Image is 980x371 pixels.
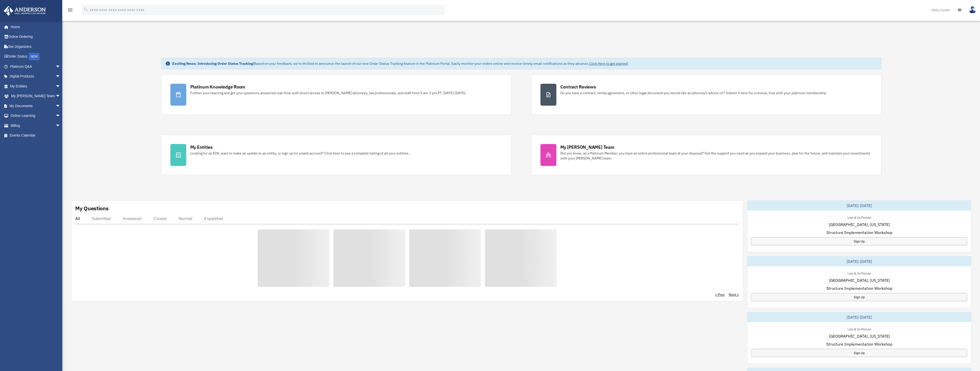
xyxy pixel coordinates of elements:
a: Digital Productsarrow_drop_down [3,72,68,81]
span: [GEOGRAPHIC_DATA], [US_STATE] [829,222,890,227]
a: Platinum Knowledge Room Further your learning and get your questions answered real-time with dire... [161,74,511,115]
div: Expedited [204,216,223,221]
div: All [75,216,80,221]
a: menu [67,9,73,13]
span: arrow_drop_down [56,121,65,131]
a: Sign Up [751,237,967,245]
span: arrow_drop_down [56,101,65,111]
div: My Questions [75,205,109,212]
a: Online Ordering [3,32,68,42]
div: Looking for an EIN, want to make an update to an entity, or sign up for a bank account? Click her... [190,151,409,156]
div: Live & In-Person [844,270,875,276]
div: Live & In-Person [844,215,875,220]
span: arrow_drop_down [56,91,65,101]
div: Closed [153,216,167,221]
div: NEW [29,53,40,60]
span: arrow_drop_down [56,62,65,72]
div: Submitted [92,216,111,221]
a: My Documentsarrow_drop_down [3,101,68,111]
div: [DATE]-[DATE] [747,201,971,211]
a: My Entitiesarrow_drop_down [3,81,68,91]
img: Anderson Advisors Platinum Portal [2,6,47,16]
a: Sign Up [751,349,967,357]
a: My [PERSON_NAME] Team Did you know, as a Platinum Member, you have an entire professional team at... [531,135,881,175]
div: Further your learning and get your questions answered real-time with direct access to [PERSON_NAM... [190,90,466,95]
div: [DATE]-[DATE] [747,312,971,322]
div: [DATE]-[DATE] [747,256,971,266]
a: Platinum Q&Aarrow_drop_down [3,62,68,72]
div: Contract Reviews [560,84,596,90]
a: Online Learningarrow_drop_down [3,111,68,121]
span: arrow_drop_down [56,81,65,91]
span: arrow_drop_down [56,111,65,121]
a: Sign Up [751,293,967,301]
a: My Entities Looking for an EIN, want to make an update to an entity, or sign up for a bank accoun... [161,135,511,175]
a: Next > [729,292,739,297]
a: < Prev [715,292,725,297]
a: Events Calendar [3,131,68,141]
span: [GEOGRAPHIC_DATA], [US_STATE] [829,277,890,283]
div: Based on your feedback, we're thrilled to announce the launch of our new Order Status Tracking fe... [172,61,628,66]
span: arrow_drop_down [56,72,65,82]
a: Click Here to get started! [589,61,628,66]
a: Contract Reviews Do you have a contract, rental agreement, or other legal document you would like... [531,74,881,115]
div: Live & In-Person [844,326,875,331]
a: Billingarrow_drop_down [3,121,68,131]
i: search [83,7,89,12]
div: Platinum Knowledge Room [190,84,246,90]
a: My [PERSON_NAME] Teamarrow_drop_down [3,91,68,101]
span: Structure Implementation Workshop [826,229,892,235]
div: Did you know, as a Platinum Member, you have an entire professional team at your disposal? Get th... [560,151,872,161]
div: My [PERSON_NAME] Team [560,144,614,150]
strong: Exciting News: Introducing Order Status Tracking! [172,61,254,66]
div: My Entities [190,144,213,150]
div: Do you have a contract, rental agreement, or other legal document you would like an attorney's ad... [560,90,827,95]
div: Answered [123,216,141,221]
span: [GEOGRAPHIC_DATA], [US_STATE] [829,333,890,339]
div: Normal [179,216,192,221]
img: User Pic [969,6,976,13]
a: Home [3,22,65,32]
a: Order StatusNEW [3,52,68,62]
a: Tax Organizers [3,42,68,52]
i: menu [67,7,73,13]
span: Structure Implementation Workshop [826,285,892,291]
span: Structure Implementation Workshop [826,341,892,347]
